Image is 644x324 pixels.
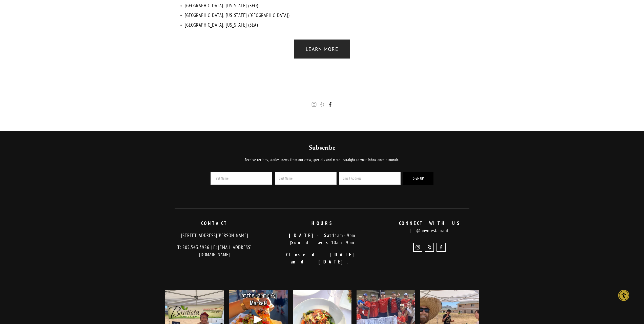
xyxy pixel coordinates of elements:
p: [GEOGRAPHIC_DATA], [US_STATE] ([GEOGRAPHIC_DATA]) [185,12,470,19]
button: Sign Up [403,172,433,185]
a: Learn more [294,40,350,59]
p: T: 805.543.3986 | E: [EMAIL_ADDRESS][DOMAIN_NAME] [165,244,264,258]
input: First Name [211,172,272,185]
p: Receive recipes, stories, news from our crew, specials and more - straight to your inbox once a m... [197,157,447,163]
a: Novo Restaurant and Lounge [328,102,333,107]
a: Instagram [413,243,422,252]
p: 11am - 9pm | 10am - 9pm [273,232,371,246]
a: Instagram [311,102,317,107]
input: Email Address [339,172,401,185]
div: Accessibility Menu [618,290,629,301]
p: [STREET_ADDRESS][PERSON_NAME] [165,232,264,239]
input: Last Name [275,172,337,185]
strong: HOURS [311,220,333,226]
strong: Closed [DATE] and [DATE]. [286,252,363,265]
strong: CONTACT [201,220,228,226]
p: @novorestaurant [380,220,479,234]
h2: Subscribe [197,143,447,153]
p: [GEOGRAPHIC_DATA], [US_STATE] (SEA) [185,21,470,29]
strong: Sundays [291,239,331,245]
a: Novo Restaurant and Lounge [437,243,446,252]
p: [GEOGRAPHIC_DATA], [US_STATE] (SFO) [185,2,470,9]
a: Yelp [425,243,434,252]
span: Sign Up [413,176,424,181]
strong: [DATE]-Sat [289,232,332,238]
strong: CONNECT WITH US | [399,220,466,234]
a: Yelp [320,102,325,107]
